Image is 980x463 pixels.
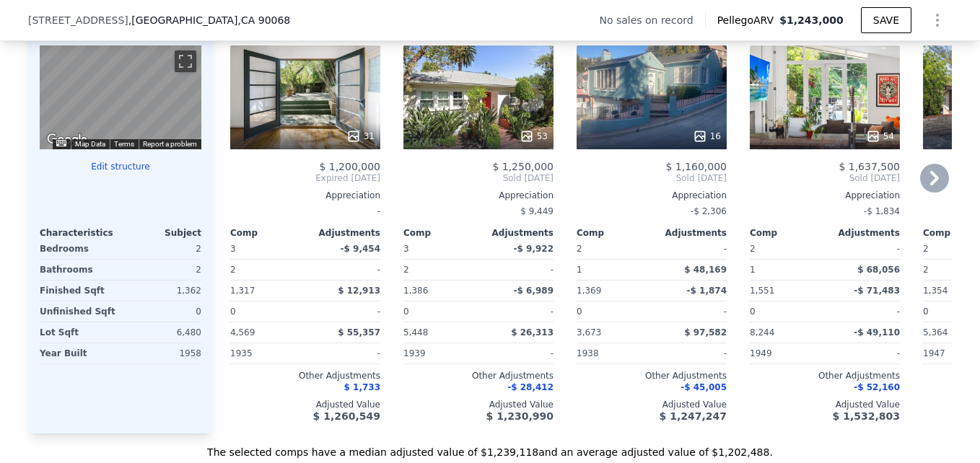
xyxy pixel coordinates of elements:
[750,343,822,363] div: 1949
[750,244,756,254] span: 2
[403,307,409,317] span: 0
[652,227,727,239] div: Adjustments
[123,301,201,322] div: 0
[40,343,118,363] div: Year Built
[175,50,196,72] button: Toggle fullscreen view
[403,190,554,201] div: Appreciation
[577,172,727,184] span: Sold [DATE]
[923,286,948,296] span: 1,354
[684,327,727,338] span: $ 97,582
[660,410,727,422] span: $ 1,247,247
[305,227,380,239] div: Adjustments
[511,327,554,338] span: $ 26,313
[230,190,380,201] div: Appreciation
[684,265,727,275] span: $ 48,169
[308,343,380,363] div: -
[40,45,201,149] div: Street View
[750,327,774,338] span: 8,244
[43,131,91,149] img: Google
[230,260,302,280] div: 2
[230,201,380,221] div: -
[520,129,548,144] div: 53
[577,286,601,296] span: 1,369
[779,14,844,26] span: $1,243,000
[828,301,900,322] div: -
[338,327,380,338] span: $ 55,357
[313,410,380,422] span: $ 1,260,549
[750,370,900,382] div: Other Adjustments
[319,161,380,172] span: $ 1,200,000
[114,140,134,148] a: Terms (opens in new tab)
[338,286,380,296] span: $ 12,913
[344,382,380,392] span: $ 1,733
[520,206,554,216] span: $ 9,449
[750,399,900,410] div: Adjusted Value
[28,13,128,27] span: [STREET_ADDRESS]
[123,343,201,363] div: 1958
[481,343,554,363] div: -
[825,227,900,239] div: Adjustments
[655,343,727,363] div: -
[237,14,290,26] span: , CA 90068
[403,399,554,410] div: Adjusted Value
[750,227,825,239] div: Comp
[478,227,554,239] div: Adjustments
[828,343,900,363] div: -
[750,260,822,280] div: 1
[923,327,948,338] span: 5,364
[123,322,201,343] div: 6,480
[308,301,380,322] div: -
[308,260,380,280] div: -
[346,129,375,144] div: 31
[230,244,236,254] span: 3
[923,244,929,254] span: 2
[577,190,727,201] div: Appreciation
[577,244,582,254] span: 2
[403,244,409,254] span: 3
[861,7,911,33] button: SAVE
[403,227,478,239] div: Comp
[717,13,780,27] span: Pellego ARV
[750,172,900,184] span: Sold [DATE]
[230,370,380,382] div: Other Adjustments
[577,327,601,338] span: 3,673
[123,260,201,280] div: 2
[866,129,894,144] div: 54
[403,172,554,184] span: Sold [DATE]
[56,140,66,146] button: Keyboard shortcuts
[40,281,118,301] div: Finished Sqft
[403,327,428,338] span: 5,448
[828,239,900,259] div: -
[577,370,727,382] div: Other Adjustments
[514,244,554,254] span: -$ 9,922
[492,161,554,172] span: $ 1,250,000
[577,227,652,239] div: Comp
[750,286,774,296] span: 1,551
[854,286,900,296] span: -$ 71,483
[486,410,554,422] span: $ 1,230,990
[514,286,554,296] span: -$ 6,989
[341,244,380,254] span: -$ 9,454
[577,307,582,317] span: 0
[864,206,900,216] span: -$ 1,834
[75,139,105,149] button: Map Data
[230,327,255,338] span: 4,569
[230,307,236,317] span: 0
[687,286,727,296] span: -$ 1,874
[123,281,201,301] div: 1,362
[230,227,305,239] div: Comp
[923,6,952,35] button: Show Options
[577,260,649,280] div: 1
[833,410,900,422] span: $ 1,532,803
[681,382,727,392] span: -$ 45,005
[854,382,900,392] span: -$ 52,160
[403,370,554,382] div: Other Adjustments
[128,13,290,27] span: , [GEOGRAPHIC_DATA]
[577,343,649,363] div: 1938
[839,161,900,172] span: $ 1,637,500
[577,399,727,410] div: Adjusted Value
[403,286,428,296] span: 1,386
[230,399,380,410] div: Adjusted Value
[40,301,118,322] div: Unfinished Sqft
[655,301,727,322] div: -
